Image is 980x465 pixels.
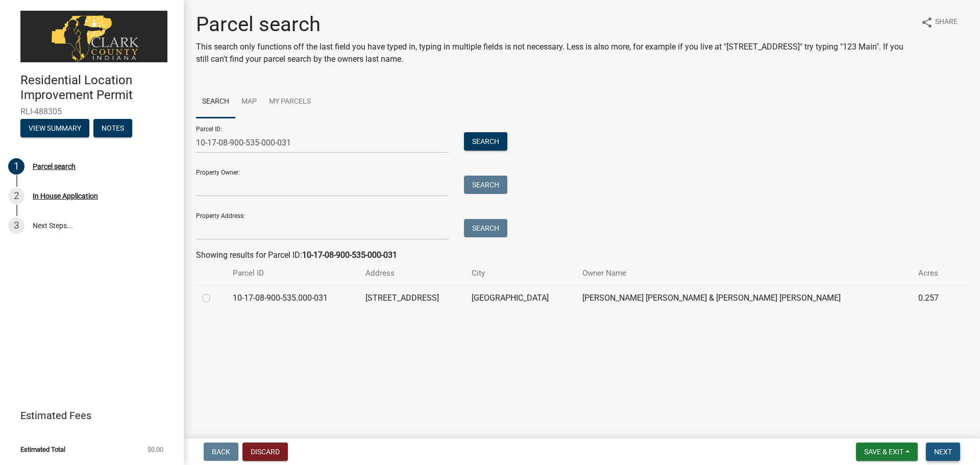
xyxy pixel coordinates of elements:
button: Back [204,443,238,461]
div: 3 [8,217,24,234]
th: Acres [912,261,952,285]
h4: Residential Location Improvement Permit [20,73,176,103]
td: 10-17-08-900-535.000-031 [227,285,359,310]
button: Search [464,132,507,151]
td: [GEOGRAPHIC_DATA] [465,285,576,310]
a: My Parcels [263,86,317,118]
span: Estimated Total [20,446,65,453]
div: Showing results for Parcel ID: [196,249,968,261]
i: share [921,16,933,29]
a: Search [196,86,235,118]
div: Parcel search [33,163,76,170]
a: Estimated Fees [8,405,167,426]
td: [STREET_ADDRESS] [359,285,465,310]
a: Map [235,86,263,118]
div: 2 [8,188,24,204]
span: Back [212,448,230,456]
span: Share [935,16,958,29]
th: City [465,261,576,285]
span: Next [934,448,952,456]
th: Parcel ID [227,261,359,285]
span: RLI-488305 [20,107,163,116]
img: Clark County, Indiana [20,11,167,62]
button: Notes [93,119,132,137]
button: View Summary [20,119,89,137]
td: [PERSON_NAME] [PERSON_NAME] & [PERSON_NAME] [PERSON_NAME] [576,285,912,310]
button: Search [464,219,507,237]
wm-modal-confirm: Notes [93,125,132,133]
button: Discard [242,443,288,461]
div: In House Application [33,192,98,200]
th: Owner Name [576,261,912,285]
strong: 10-17-08-900-535-000-031 [302,250,397,260]
p: This search only functions off the last field you have typed in, typing in multiple fields is not... [196,41,913,65]
button: shareShare [913,12,966,32]
div: 1 [8,158,24,175]
button: Save & Exit [856,443,918,461]
span: $0.00 [148,446,163,453]
button: Search [464,176,507,194]
td: 0.257 [912,285,952,310]
wm-modal-confirm: Summary [20,125,89,133]
button: Next [926,443,960,461]
span: Save & Exit [864,448,903,456]
h1: Parcel search [196,12,913,37]
th: Address [359,261,465,285]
